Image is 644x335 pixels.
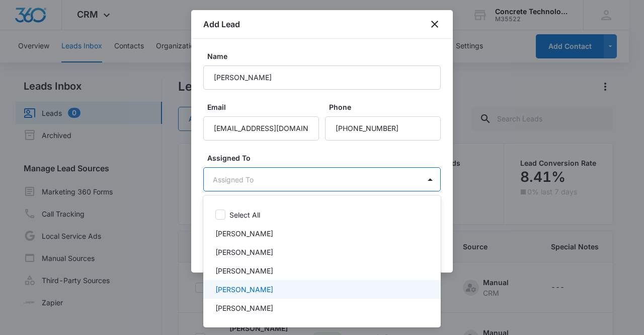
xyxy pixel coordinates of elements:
[215,247,273,257] p: [PERSON_NAME]
[215,228,273,239] p: [PERSON_NAME]
[215,284,273,295] p: [PERSON_NAME]
[215,303,273,313] p: [PERSON_NAME]
[215,265,273,276] p: [PERSON_NAME]
[229,210,260,220] p: Select All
